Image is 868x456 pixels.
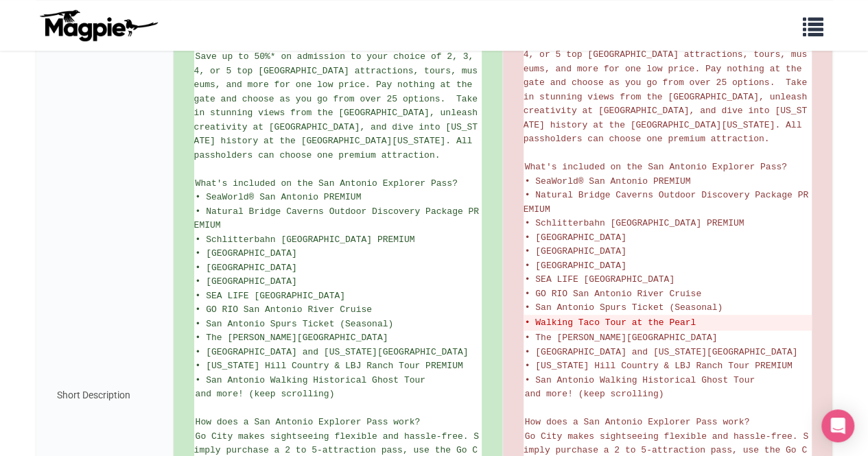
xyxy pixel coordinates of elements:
[196,291,345,301] span: • SEA LIFE [GEOGRAPHIC_DATA]
[525,176,691,187] span: • SeaWorld® San Antonio PREMIUM
[525,246,626,256] span: • [GEOGRAPHIC_DATA]
[196,192,362,202] span: • SeaWorld® San Antonio PREMIUM
[525,162,787,172] span: What's included on the San Antonio Explorer Pass?
[196,417,421,427] span: How does a San Antonio Explorer Pass work?
[194,206,479,231] span: • Natural Bridge Caverns Outdoor Discovery Package PREMIUM
[196,235,415,245] span: • Schlitterbahn [GEOGRAPHIC_DATA] PREMIUM
[196,333,388,343] span: • The [PERSON_NAME][GEOGRAPHIC_DATA]
[525,289,701,299] span: • GO RIO San Antonio River Cruise
[525,333,718,343] span: • The [PERSON_NAME][GEOGRAPHIC_DATA]
[821,409,854,442] div: Open Intercom Messenger
[194,51,483,160] span: Save up to 50%* on admission to your choice of 2, 3, 4, or 5 top [GEOGRAPHIC_DATA] attractions, t...
[196,361,463,371] span: • [US_STATE] Hill Country & LBJ Ranch Tour PREMIUM
[525,347,798,357] span: • [GEOGRAPHIC_DATA] and [US_STATE][GEOGRAPHIC_DATA]
[36,9,160,42] img: logo-ab69f6fb50320c5b225c76a69d11143b.png
[525,232,626,243] span: • [GEOGRAPHIC_DATA]
[196,347,469,357] span: • [GEOGRAPHIC_DATA] and [US_STATE][GEOGRAPHIC_DATA]
[524,190,808,215] span: • Natural Bridge Caverns Outdoor Discovery Package PREMIUM
[525,389,664,399] span: and more! (keep scrolling)
[525,261,626,271] span: • [GEOGRAPHIC_DATA]
[196,178,458,189] span: What's included on the San Antonio Explorer Pass?
[525,302,723,313] span: • San Antonio Spurs Ticket (Seasonal)
[196,304,372,315] span: • GO RIO San Antonio River Cruise
[525,417,750,427] span: How does a San Antonio Explorer Pass work?
[525,375,755,385] span: • San Antonio Walking Historical Ghost Tour
[196,375,425,385] span: • San Antonio Walking Historical Ghost Tour
[525,361,793,371] span: • [US_STATE] Hill Country & LBJ Ranch Tour PREMIUM
[525,316,810,330] del: • Walking Taco Tour at the Pearl
[196,389,335,399] span: and more! (keep scrolling)
[196,248,297,259] span: • [GEOGRAPHIC_DATA]
[196,263,297,273] span: • [GEOGRAPHIC_DATA]
[196,276,297,287] span: • [GEOGRAPHIC_DATA]
[525,274,675,285] span: • SEA LIFE [GEOGRAPHIC_DATA]
[525,218,744,228] span: • Schlitterbahn [GEOGRAPHIC_DATA] PREMIUM
[196,319,394,329] span: • San Antonio Spurs Ticket (Seasonal)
